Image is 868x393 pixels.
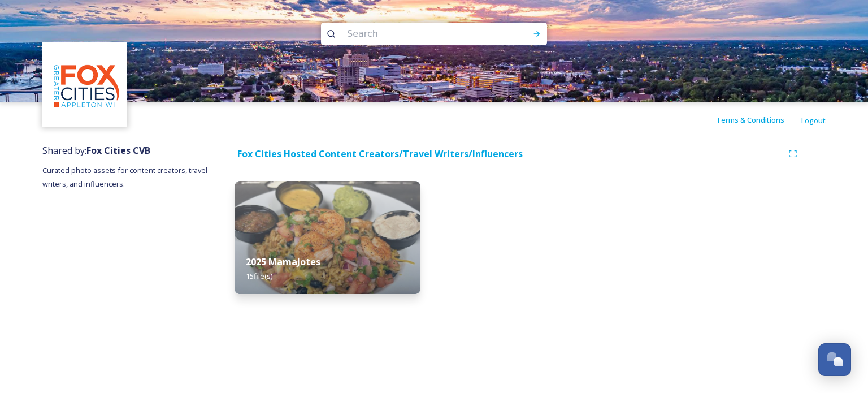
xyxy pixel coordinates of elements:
[801,115,826,126] span: Logout
[86,144,150,157] strong: Fox Cities CVB
[341,21,496,46] input: Search
[44,44,126,126] img: images.png
[246,256,320,268] strong: 2025 MamaJotes
[42,165,209,189] span: Curated photo assets for content creators, travel writers, and influencers.
[237,148,523,160] strong: Fox Cities Hosted Content Creators/Travel Writers/Influencers
[42,144,150,157] span: Shared by:
[235,181,420,294] img: b910cb2e-d2f8-4854-ac04-3fbb1ed85c6f.jpg
[246,271,272,281] span: 15 file(s)
[716,113,801,127] a: Terms & Conditions
[818,343,851,376] button: Open Chat
[716,115,784,125] span: Terms & Conditions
